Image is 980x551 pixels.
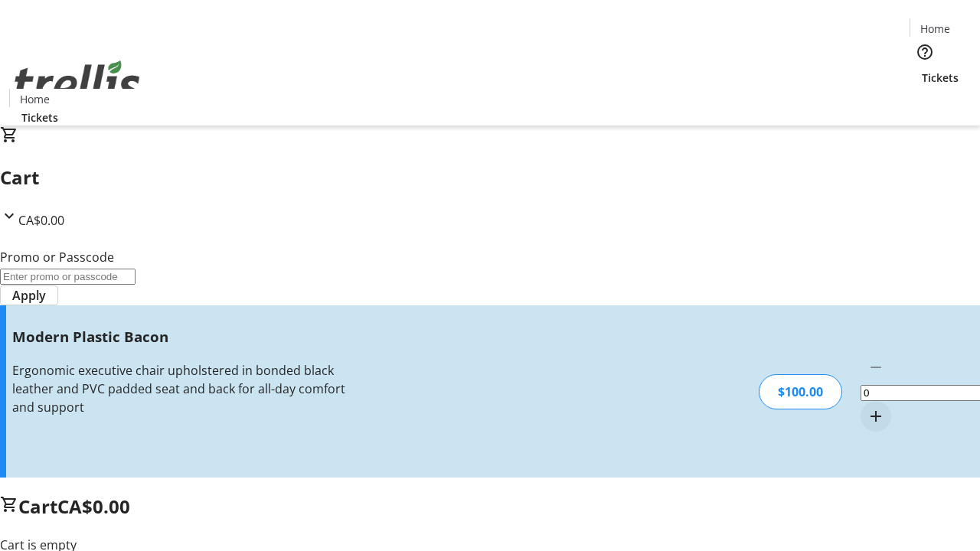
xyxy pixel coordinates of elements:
[910,86,940,116] button: Cart
[12,361,347,416] div: Ergonomic executive chair upholstered in bonded black leather and PVC padded seat and back for al...
[759,374,842,409] div: $100.00
[9,44,145,120] img: Orient E2E Organization 0gVn3KdbAw's Logo
[861,401,891,432] button: Increment by one
[10,91,59,107] a: Home
[12,286,46,305] span: Apply
[920,21,950,37] span: Home
[922,70,959,86] span: Tickets
[21,109,58,126] span: Tickets
[20,91,50,107] span: Home
[9,109,70,126] a: Tickets
[57,494,130,519] span: CA$0.00
[12,326,347,347] h3: Modern Plastic Bacon
[910,21,959,37] a: Home
[910,37,940,67] button: Help
[18,212,64,229] span: CA$0.00
[910,70,971,86] a: Tickets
